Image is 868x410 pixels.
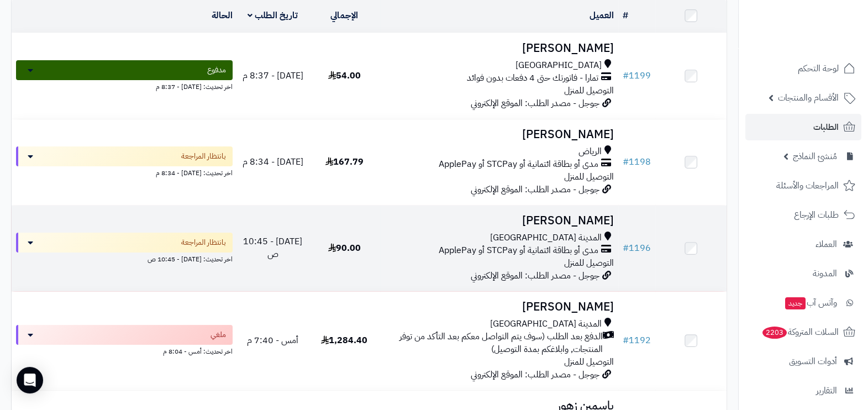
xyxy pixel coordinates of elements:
[745,348,861,375] a: أدوات التسويق
[16,80,233,92] div: اخر تحديث: [DATE] - 8:37 م
[16,166,233,178] div: اخر تحديث: [DATE] - 8:34 م
[515,59,602,72] span: [GEOGRAPHIC_DATA]
[243,155,303,169] span: [DATE] - 8:34 م
[467,72,598,85] span: تمارا - فاتورتك حتى 4 دفعات بدون فوائد
[623,69,651,82] a: #1199
[439,158,598,171] span: مدى أو بطاقة ائتمانية أو STCPay أو ApplePay
[793,149,837,164] span: مُنشئ النماذج
[590,9,614,22] a: العميل
[745,231,861,257] a: العملاء
[321,334,367,347] span: 1,284.40
[181,151,226,162] span: بانتظار المراجعة
[785,297,806,309] span: جديد
[385,301,614,313] h3: [PERSON_NAME]
[471,269,599,282] span: جوجل - مصدر الطلب: الموقع الإلكتروني
[325,155,364,169] span: 167.79
[564,256,614,270] span: التوصيل للمنزل
[745,260,861,287] a: المدونة
[385,214,614,227] h3: [PERSON_NAME]
[745,114,861,140] a: الطلبات
[248,9,298,22] a: تاريخ الطلب
[439,244,598,257] span: مدى أو بطاقة ائتمانية أو STCPay أو ApplePay
[798,61,839,76] span: لوحة التحكم
[623,241,629,255] span: #
[793,18,858,41] img: logo-2.png
[813,266,837,281] span: المدونة
[623,155,651,169] a: #1198
[564,84,614,97] span: التوصيل للمنزل
[745,55,861,82] a: لوحة التحكم
[181,237,226,248] span: بانتظار المراجعة
[578,145,602,158] span: الرياض
[564,170,614,183] span: التوصيل للمنزل
[623,9,628,22] a: #
[623,334,629,347] span: #
[745,290,861,316] a: وآتس آبجديد
[623,334,651,347] a: #1192
[490,318,602,330] span: المدينة [GEOGRAPHIC_DATA]
[385,330,603,356] span: الدفع بعد الطلب (سوف يتم التواصل معكم بعد التأكد من توفر المنتجات, وابلاغكم بمدة التوصيل)
[813,119,839,135] span: الطلبات
[212,9,233,22] a: الحالة
[761,326,787,339] span: 2203
[207,65,226,76] span: مدفوع
[745,172,861,199] a: المراجعات والأسئلة
[623,241,651,255] a: #1196
[564,355,614,369] span: التوصيل للمنزل
[330,9,358,22] a: الإجمالي
[17,367,43,393] div: Open Intercom Messenger
[776,178,839,193] span: المراجعات والأسئلة
[745,319,861,345] a: السلات المتروكة2203
[789,354,837,369] span: أدوات التسويق
[328,241,361,255] span: 90.00
[328,69,361,82] span: 54.00
[761,324,839,340] span: السلات المتروكة
[243,235,302,261] span: [DATE] - 10:45 ص
[490,232,602,244] span: المدينة [GEOGRAPHIC_DATA]
[385,42,614,55] h3: [PERSON_NAME]
[471,183,599,196] span: جوجل - مصدر الطلب: الموقع الإلكتروني
[745,377,861,404] a: التقارير
[778,90,839,106] span: الأقسام والمنتجات
[745,202,861,228] a: طلبات الإرجاع
[243,69,303,82] span: [DATE] - 8:37 م
[471,368,599,381] span: جوجل - مصدر الطلب: الموقع الإلكتروني
[784,295,837,311] span: وآتس آب
[816,383,837,398] span: التقارير
[623,155,629,169] span: #
[471,97,599,110] span: جوجل - مصدر الطلب: الموقع الإلكتروني
[623,69,629,82] span: #
[794,207,839,223] span: طلبات الإرجاع
[211,329,226,340] span: ملغي
[16,253,233,264] div: اخر تحديث: [DATE] - 10:45 ص
[816,236,837,252] span: العملاء
[385,128,614,141] h3: [PERSON_NAME]
[247,334,298,347] span: أمس - 7:40 م
[16,345,233,356] div: اخر تحديث: أمس - 8:04 م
